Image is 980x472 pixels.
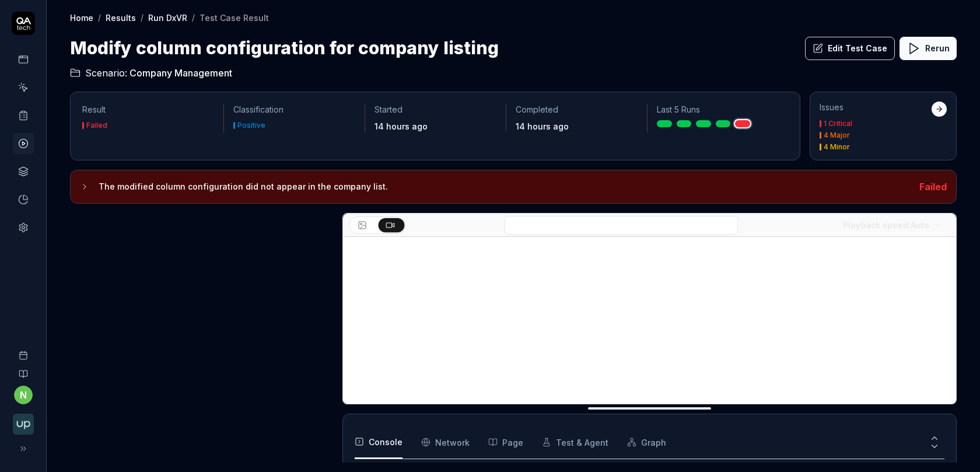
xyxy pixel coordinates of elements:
span: Scenario: [83,66,127,80]
div: 4 Minor [824,144,850,151]
button: Rerun [900,37,957,60]
span: Failed [919,181,947,193]
time: 14 hours ago [374,121,428,131]
h1: Modify column configuration for company listing [70,35,499,61]
button: Page [488,426,523,459]
button: Console [355,426,402,459]
time: 14 hours ago [516,121,569,131]
a: Run DxVR [148,12,187,23]
img: Upsales Logo [13,414,34,435]
a: Results [106,12,136,23]
button: The modified column configuration did not appear in the company list. [80,180,910,194]
p: Started [374,104,496,116]
span: Company Management [129,66,232,80]
p: Last 5 Runs [657,104,779,116]
p: Result [82,104,214,116]
div: Issues [820,102,932,113]
div: Test Case Result [199,12,269,23]
button: Network [421,426,470,459]
div: Playback speed: [843,219,929,231]
a: Home [70,12,93,23]
button: Graph [627,426,666,459]
button: n [14,386,33,404]
div: Failed [86,122,107,129]
button: Edit Test Case [805,37,895,60]
div: / [141,12,143,23]
p: Classification [233,104,355,116]
div: Positive [237,122,265,129]
div: / [192,12,195,23]
div: / [98,12,101,23]
button: Upsales Logo [5,404,41,437]
h3: The modified column configuration did not appear in the company list. [99,180,910,194]
div: 4 Major [824,132,850,139]
a: Scenario:Company Management [70,66,232,80]
a: Documentation [5,360,41,379]
div: 1 Critical [824,120,852,127]
p: Completed [516,104,638,116]
button: Test & Agent [542,426,608,459]
a: Book a call with us [5,341,41,360]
